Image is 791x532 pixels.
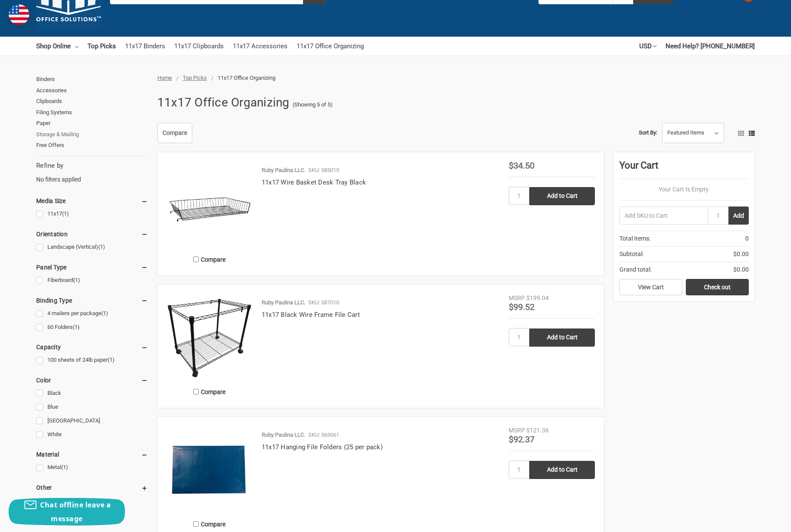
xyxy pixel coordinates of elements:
[262,311,360,319] a: 11x17 Black Wire Frame File Cart
[88,37,116,56] a: Top Picks
[529,461,595,479] input: Add to Cart
[36,295,148,306] h5: Binding Type
[308,166,339,175] p: SKU: 585010
[639,37,657,56] a: USD
[9,498,125,526] button: Chat offline leave a message
[262,178,366,186] a: 11x17 Wire Basket Desk Tray Black
[36,118,148,129] a: Paper
[166,161,253,247] img: 11x17 Wire Basket Desk Tray Black
[9,4,29,25] img: duty and tax information for United States
[733,250,749,259] span: $0.00
[262,431,305,439] p: Ruby Paulina LLC.
[36,208,148,220] a: 11x17
[509,160,535,171] span: $34.50
[36,449,148,460] h5: Material
[733,265,749,274] span: $0.00
[262,166,305,175] p: Ruby Paulina LLC.
[233,37,288,56] a: 11x17 Accessories
[619,234,650,243] span: Total Items:
[262,298,305,307] p: Ruby Paulina LLC.
[509,434,535,444] span: $92.37
[62,210,69,217] span: (1)
[36,275,148,286] a: Fiberboard
[157,123,192,144] a: Compare
[36,354,148,366] a: 100 sheets of 24lb paper
[166,294,253,380] img: 11x17 Black Wire Frame File Cart
[125,37,165,56] a: 11x17 Binders
[36,140,148,151] a: Free Offers
[686,279,749,295] a: Check out
[619,207,708,225] input: Add SKU to Cart
[98,244,105,250] span: (1)
[36,401,148,413] a: Blue
[308,431,339,439] p: SKU: 563061
[509,294,525,303] div: MSRP
[166,385,253,399] label: Compare
[728,207,749,225] button: Add
[619,158,749,179] div: Your Cart
[529,187,595,205] input: Add to Cart
[36,322,148,333] a: 60 Folders
[193,521,199,527] input: Compare
[73,277,80,283] span: (1)
[36,107,148,118] a: Filing Systems
[262,443,383,451] a: 11x17 Hanging File Folders (25 per pack)
[720,509,791,532] iframe: Google Customer Reviews
[293,100,333,109] span: (Showing 5 of 5)
[157,91,290,114] h1: 11x17 Office Organizing
[36,229,148,239] h5: Orientation
[526,427,549,434] span: $121.36
[529,329,595,347] input: Add to Cart
[745,234,749,243] span: 0
[183,75,207,81] a: Top Picks
[509,302,535,312] span: $99.52
[40,500,111,523] span: Chat offline leave a message
[36,342,148,352] h5: Capacity
[193,389,199,394] input: Compare
[308,298,339,307] p: SKU: 587010
[509,426,525,435] div: MSRP
[36,375,148,385] h5: Color
[218,75,275,81] span: 11x17 Office Organizing
[36,462,148,473] a: Metal
[36,241,148,253] a: Landscape (Vertical)
[619,185,749,194] p: Your Cart Is Empty.
[36,37,78,56] a: Shop Online
[36,85,148,96] a: Accessories
[174,37,224,56] a: 11x17 Clipboards
[36,196,148,206] h5: Media Size
[61,464,68,470] span: (1)
[36,429,148,441] a: White
[36,74,148,85] a: Binders
[36,161,148,171] h5: Refine by
[36,415,148,427] a: [GEOGRAPHIC_DATA]
[619,265,651,274] span: Grand total:
[101,310,108,316] span: (1)
[36,96,148,107] a: Clipboards
[166,252,253,266] label: Compare
[36,262,148,272] h5: Panel Type
[526,294,549,301] span: $199.04
[666,37,755,56] a: Need Help? [PHONE_NUMBER]
[36,161,148,184] div: No filters applied
[619,250,644,259] span: Subtotal:
[73,324,80,330] span: (1)
[166,517,253,531] label: Compare
[36,388,148,399] a: Black
[36,129,148,140] a: Storage & Mailing
[36,482,148,493] h5: Other
[108,357,115,363] span: (1)
[639,126,657,139] label: Sort By:
[166,426,253,512] img: 11x17 Hanging File Folders
[193,257,199,262] input: Compare
[619,279,682,295] a: View Cart
[36,308,148,319] a: 4 mailers per package
[297,37,364,56] a: 11x17 Office Organizing
[157,75,172,81] a: Home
